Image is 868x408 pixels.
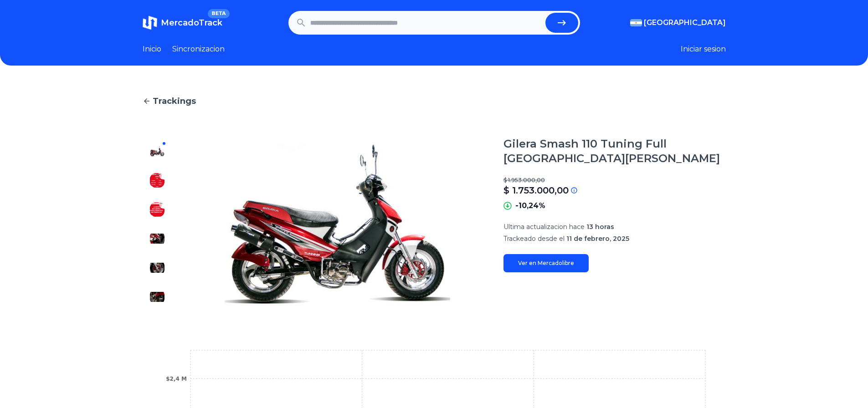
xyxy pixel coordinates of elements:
[153,95,196,107] span: Trackings
[143,44,161,55] a: Inicio
[503,254,589,272] a: Ver en Mercadolibre
[586,223,614,231] span: 13 horas
[150,202,164,217] img: Gilera Smash 110 Tuning Full San Martin
[503,137,726,166] h1: Gilera Smash 110 Tuning Full [GEOGRAPHIC_DATA][PERSON_NAME]
[143,15,157,30] img: MercadoTrack
[503,177,726,184] p: $ 1.953.000,00
[630,19,642,26] img: Argentina
[503,223,585,231] span: Ultima actualizacion hace
[172,44,225,55] a: Sincronizacion
[143,95,726,107] a: Trackings
[208,9,229,18] span: BETA
[681,44,726,55] button: Iniciar sesion
[150,144,164,158] img: Gilera Smash 110 Tuning Full San Martin
[150,173,164,188] img: Gilera Smash 110 Tuning Full San Martin
[644,17,726,28] span: [GEOGRAPHIC_DATA]
[161,18,222,28] span: MercadoTrack
[515,200,545,211] p: -10,24%
[503,184,569,197] p: $ 1.753.000,00
[143,15,222,30] a: MercadoTrackBETA
[503,235,565,243] span: Trackeado desde el
[150,290,164,304] img: Gilera Smash 110 Tuning Full San Martin
[190,137,485,311] img: Gilera Smash 110 Tuning Full San Martin
[150,260,164,275] img: Gilera Smash 110 Tuning Full San Martin
[166,376,187,382] tspan: $2,4 M
[566,235,629,243] span: 11 de febrero, 2025
[150,231,164,246] img: Gilera Smash 110 Tuning Full San Martin
[630,17,726,28] button: [GEOGRAPHIC_DATA]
